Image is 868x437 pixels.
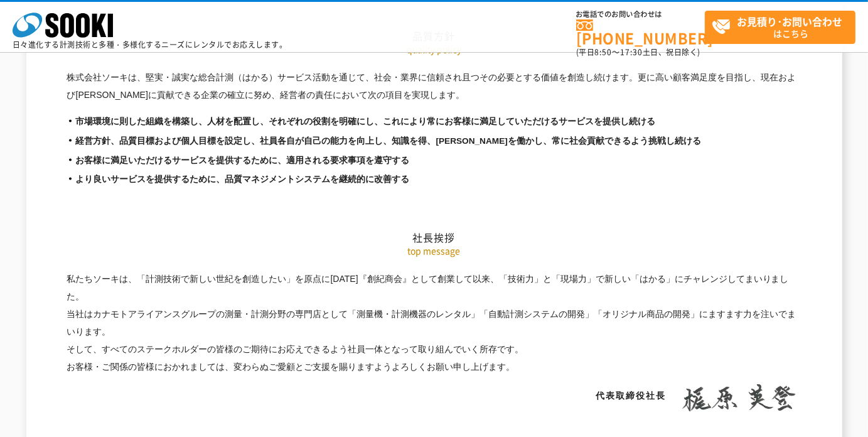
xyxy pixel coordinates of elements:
p: 私たちソーキは、「計測技術で新しい世紀を創造したい」を原点に[DATE]『創紀商会』として創業して以来、「技術力」と「現場力」で新しい「はかる」にチャレンジしてまいりました。 当社はカナモトアラ... [67,270,801,376]
strong: お見積り･お問い合わせ [737,14,843,29]
li: お客様に満足いただけるサービスを提供するために、適用される要求事項を遵守する [67,155,801,168]
span: 8:50 [595,46,613,58]
span: 17:30 [620,46,643,58]
li: 市場環境に則した組織を構築し、人材を配置し、それぞれの役割を明確にし、これにより常にお客様に満足していただけるサービスを提供し続ける [67,116,801,129]
span: (平日 ～ 土日、祝日除く) [576,46,700,58]
a: [PHONE_NUMBER] [576,19,705,45]
p: 日々進化する計測技術と多種・多様化するニーズにレンタルでお応えします。 [13,41,287,48]
img: 梶原 英登 [676,384,801,412]
li: 経営方針、品質目標および個人目標を設定し、社員各自が自己の能力を向上し、知識を得、[PERSON_NAME]を働かし、常に社会貢献できるよう挑戦し続ける [67,136,801,149]
li: より良いサービスを提供するために、品質マネジメントシステムを継続的に改善する [67,174,801,187]
p: top message [67,244,801,257]
p: 株式会社ソーキは、堅実・誠実な総合計測（はかる）サービス活動を通じて、社会・業界に信頼され且つその必要とする価値を創造し続けます。更に高い顧客満足度を目指し、現在および[PERSON_NAME]... [67,68,801,104]
span: はこちら [712,11,855,43]
span: 代表取締役社長 [596,391,667,401]
a: お見積り･お問い合わせはこちら [705,11,855,44]
h2: 社長挨拶 [67,105,801,244]
span: お電話でのお問い合わせは [576,11,705,18]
